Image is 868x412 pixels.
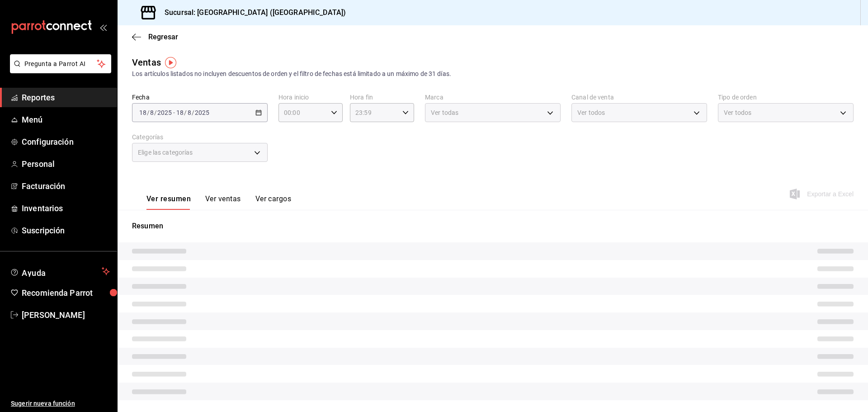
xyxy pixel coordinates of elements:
button: Regresar [132,33,178,41]
span: Ver todos [724,108,751,117]
span: Ver todos [577,108,605,117]
input: -- [150,109,154,116]
span: Ayuda [22,266,98,277]
img: Tooltip marker [165,57,176,68]
span: Configuración [22,136,110,148]
label: Canal de venta [571,94,707,100]
span: Ver todas [431,108,458,117]
input: -- [139,109,147,116]
span: Suscripción [22,224,110,237]
span: [PERSON_NAME] [22,309,110,321]
span: Pregunta a Parrot AI [24,59,97,69]
div: Los artículos listados no incluyen descuentos de orden y el filtro de fechas está limitado a un m... [132,69,854,79]
button: Pregunta a Parrot AI [10,54,111,73]
span: Elige las categorías [138,148,193,157]
span: Inventarios [22,202,110,214]
span: Recomienda Parrot [22,287,110,299]
input: -- [187,109,192,116]
button: Ver ventas [205,194,241,210]
label: Categorías [132,134,268,140]
span: Personal [22,158,110,170]
span: Sugerir nueva función [11,399,110,408]
span: / [184,109,187,116]
input: ---- [194,109,210,116]
label: Fecha [132,94,268,100]
button: Ver resumen [146,194,191,210]
div: Ventas [132,56,161,69]
label: Hora inicio [278,94,343,100]
button: Ver cargos [255,194,292,210]
label: Marca [425,94,561,100]
a: Pregunta a Parrot AI [6,66,111,75]
h3: Sucursal: [GEOGRAPHIC_DATA] ([GEOGRAPHIC_DATA]) [157,7,346,18]
input: ---- [157,109,172,116]
p: Resumen [132,221,854,232]
span: Regresar [148,33,178,41]
input: -- [176,109,184,116]
label: Tipo de orden [718,94,854,100]
span: - [173,109,175,116]
button: open_drawer_menu [99,24,107,31]
span: / [154,109,157,116]
span: / [147,109,150,116]
div: navigation tabs [146,194,291,210]
span: Facturación [22,180,110,192]
span: Reportes [22,91,110,104]
span: / [192,109,194,116]
label: Hora fin [350,94,414,100]
span: Menú [22,114,110,126]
